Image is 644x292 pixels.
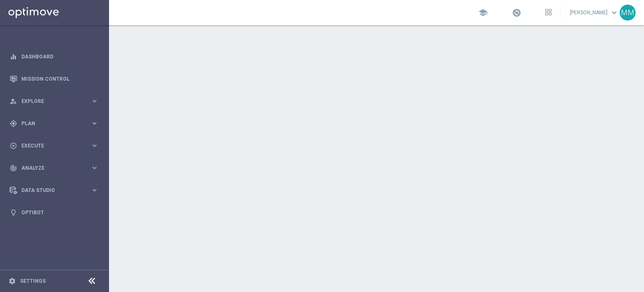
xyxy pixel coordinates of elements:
[9,209,99,216] button: lightbulb Optibot
[21,121,91,126] span: Plan
[10,142,17,150] i: play_circle_outline
[91,164,99,172] i: keyboard_arrow_right
[569,6,620,19] a: [PERSON_NAME]keyboard_arrow_down
[10,68,99,90] div: Mission Control
[91,186,99,194] i: keyboard_arrow_right
[10,164,17,172] i: track_changes
[21,188,91,193] span: Data Studio
[21,201,99,224] a: Optibot
[9,76,99,82] button: Mission Control
[91,142,99,150] i: keyboard_arrow_right
[10,201,99,224] div: Optibot
[10,209,17,216] i: lightbulb
[21,99,91,104] span: Explore
[9,142,99,149] button: play_circle_outline Execute keyboard_arrow_right
[9,165,99,171] button: track_changes Analyze keyboard_arrow_right
[10,97,91,105] div: Explore
[10,97,17,105] i: person_search
[10,187,91,194] div: Data Studio
[10,120,17,127] i: gps_fixed
[610,8,619,17] span: keyboard_arrow_down
[21,45,99,68] a: Dashboard
[620,5,636,21] div: MM
[9,120,99,127] button: gps_fixed Plan keyboard_arrow_right
[91,119,99,127] i: keyboard_arrow_right
[9,53,99,60] button: equalizer Dashboard
[9,98,99,105] button: person_search Explore keyboard_arrow_right
[10,164,91,172] div: Analyze
[91,97,99,105] i: keyboard_arrow_right
[9,187,99,194] button: Data Studio keyboard_arrow_right
[21,166,91,171] span: Analyze
[21,143,91,148] span: Execute
[10,142,91,150] div: Execute
[8,277,16,285] i: settings
[21,68,99,90] a: Mission Control
[10,45,99,68] div: Dashboard
[10,120,91,127] div: Plan
[20,279,46,284] a: Settings
[478,8,488,17] span: school
[10,53,17,61] i: equalizer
